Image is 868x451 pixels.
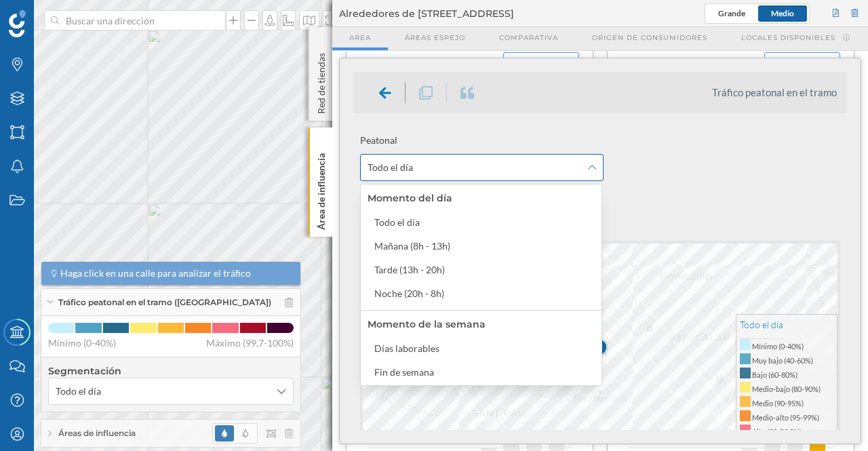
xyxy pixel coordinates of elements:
[372,57,436,67] span: Área seleccionada
[27,9,75,22] span: Soporte
[48,336,116,350] span: Mínimo (0-40%)
[592,33,707,43] span: Origen de consumidores
[374,288,444,299] div: Noche (20h - 8h)
[315,47,328,114] p: Red de tiendas
[752,354,813,368] dd: Muy bajo (40-60%)
[740,318,783,339] p: Todo el día
[374,264,445,275] div: Tarde (13h - 20h)
[60,267,251,280] span: Haga click en una calle para analizar el tráfico
[752,411,819,425] dd: Medio-alto (95-99%)
[368,192,452,204] div: Momento del día
[752,397,804,410] dd: Medio (90-95%)
[58,296,271,309] span: Tráfico peatonal en el tramo ([GEOGRAPHIC_DATA])
[771,8,794,18] span: Medio
[752,368,797,382] dd: Bajo (60-80%)
[374,216,420,228] div: Todo el día
[741,33,835,43] span: Locales disponibles
[752,340,804,353] dd: Mínimo (0-40%)
[499,33,558,43] span: Comparativa
[633,57,697,67] span: Área seleccionada
[206,336,294,350] span: Máximo (99,7-100%)
[752,425,802,439] dd: Alto (99-99,3%)
[368,161,413,174] span: Todo el día
[349,33,371,43] span: Area
[48,364,294,378] h4: Segmentación
[374,342,439,354] div: Días laborables
[374,240,450,252] div: Mañana (8h - 13h)
[315,148,328,230] p: Área de influencia
[374,366,434,378] div: Fin de semana
[405,33,465,43] span: Áreas espejo
[764,52,840,73] button: MAS DETALLES
[56,385,101,398] span: Todo el día
[9,10,26,37] img: Geoblink Logo
[712,85,837,99] li: Tráfico peatonal en el tramo
[339,7,514,20] span: Alrededores de [STREET_ADDRESS]
[58,427,136,439] span: Áreas de influencia
[752,383,821,396] dd: Medio-bajo (80-90%)
[718,8,745,18] span: Grande
[360,134,604,154] span: Peatonal
[503,52,579,73] button: MAS DETALLES
[368,318,486,330] div: Momento de la semana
